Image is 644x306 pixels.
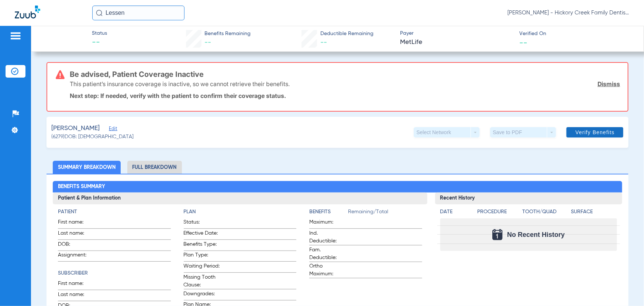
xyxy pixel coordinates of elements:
h3: Patient & Plan Information [53,193,427,204]
h4: Surface [571,208,617,216]
span: (6279) DOB: [DEMOGRAPHIC_DATA] [52,133,134,141]
h4: Benefits [309,208,348,216]
img: Calendar [492,229,503,240]
app-breakdown-title: Tooth/Quad [522,208,568,218]
span: Payer [400,30,513,37]
span: Effective Date: [184,229,220,239]
img: Search Icon [96,10,103,16]
span: Maximum: [309,218,345,228]
app-breakdown-title: Benefits [309,208,348,218]
span: Waiting Period: [184,262,220,272]
span: Deductible Remaining [320,30,373,38]
span: Edit [109,126,116,133]
span: No Recent History [507,231,565,238]
span: Benefits Type: [184,241,220,251]
p: Next step: If needed, verify with the patient to confirm their coverage status. [70,92,620,99]
span: Last name: [58,229,94,239]
app-breakdown-title: Procedure [478,208,520,218]
h4: Patient [58,208,171,216]
span: -- [205,39,211,46]
h4: Date [440,208,471,216]
h4: Plan [184,208,297,216]
span: Last name: [58,291,94,301]
h4: Procedure [478,208,520,216]
button: Verify Benefits [566,127,623,137]
h3: Recent History [435,193,622,204]
span: MetLife [400,38,513,47]
span: Missing Tooth Clause: [184,273,220,289]
img: hamburger-icon [10,31,21,40]
span: Ind. Deductible: [309,229,345,245]
app-breakdown-title: Surface [571,208,617,218]
a: Dismiss [597,80,620,88]
span: Status [92,30,107,37]
h2: Benefits Summary [53,181,622,193]
app-breakdown-title: Date [440,208,471,218]
span: Remaining/Total [348,208,422,218]
span: DOB: [58,241,94,251]
span: First name: [58,218,94,228]
h4: Tooth/Quad [522,208,568,216]
span: Benefits Remaining [205,30,251,38]
span: [PERSON_NAME] - Hickory Creek Family Dentistry [507,9,629,17]
span: -- [320,39,327,46]
span: Downgrades: [184,290,220,300]
span: [PERSON_NAME] [52,124,100,133]
span: First name: [58,280,94,290]
p: This patient’s insurance coverage is inactive, so we cannot retrieve their benefits. [70,80,290,88]
img: error-icon [56,70,65,79]
li: Summary Breakdown [53,161,121,174]
span: -- [519,38,527,46]
span: Verified On [519,30,632,38]
input: Search for patients [92,6,185,20]
span: Ortho Maximum: [309,262,345,278]
span: Status: [184,218,220,228]
img: Zuub Logo [15,6,40,18]
span: Plan Type: [184,251,220,261]
h4: Subscriber [58,269,171,277]
span: Fam. Deductible: [309,246,345,262]
li: Full Breakdown [127,161,182,174]
span: Assignment: [58,251,94,261]
h3: Be advised, Patient Coverage Inactive [70,71,620,78]
span: Verify Benefits [576,129,615,135]
span: -- [92,38,107,48]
